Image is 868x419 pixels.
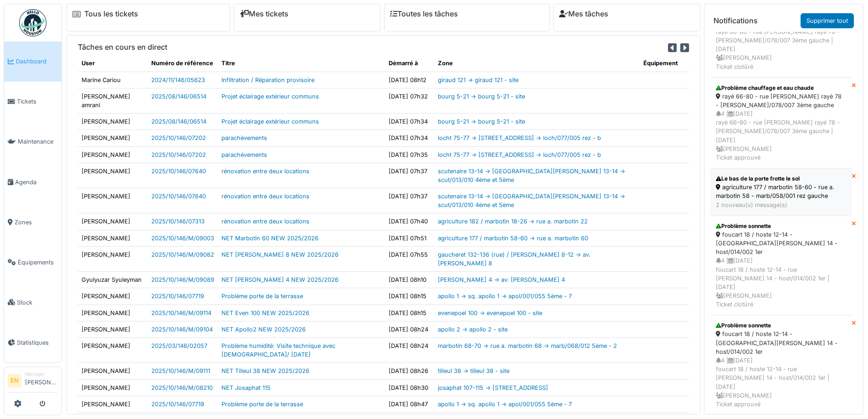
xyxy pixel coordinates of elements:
[385,55,434,72] th: Démarré à
[390,10,458,18] a: Toutes les tâches
[78,163,148,188] td: [PERSON_NAME]
[78,72,148,88] td: Marine Cariou
[151,367,210,374] a: 2025/10/146/M/09111
[221,134,267,141] a: parachèvements
[710,216,852,316] a: Problème sonnette foucart 18 / hoste 12-14 - [GEOGRAPHIC_DATA][PERSON_NAME] 14 - host/014/002 1er...
[438,235,588,242] a: agriculture 177 / marbotin 58-60 -> rue a. marbotin 60
[25,371,58,378] div: Manager
[385,114,434,130] td: [DATE] 07h34
[716,256,846,309] div: 4 | [DATE] foucart 18 / hoste 12-14 - rue [PERSON_NAME] 14 - host/014/002 1er | [DATE] [PERSON_NA...
[151,118,206,125] a: 2025/08/146/06514
[385,246,434,271] td: [DATE] 07h55
[438,218,588,225] a: agriculture 182 / marbotin 18-26 -> rue a. marbotin 22
[151,77,205,83] a: 2024/11/146/05623
[716,222,846,230] div: Problème sonnette
[438,151,601,158] a: locht 75-77 -> [STREET_ADDRESS] -> loch/077/005 rez - b
[434,55,640,72] th: Zone
[78,288,148,305] td: [PERSON_NAME]
[78,146,148,163] td: [PERSON_NAME]
[17,97,58,106] span: Tickets
[385,213,434,230] td: [DATE] 07h40
[438,342,617,349] a: marbotin 68-70 -> rue a. marbotin 68 -> marb/068/012 5ème - 2
[151,401,204,408] a: 2025/10/146/07719
[716,330,846,356] div: foucart 18 / hoste 12-14 - [GEOGRAPHIC_DATA][PERSON_NAME] 14 - host/014/002 1er
[151,384,213,391] a: 2025/10/146/M/08210
[438,118,525,125] a: bourg 5-21 -> bourg 5-21 - site
[716,84,846,92] div: Problème chauffage et eau chaude
[8,374,21,388] li: EN
[151,151,206,158] a: 2025/10/146/07202
[385,363,434,379] td: [DATE] 08h26
[4,122,62,162] a: Maintenance
[17,298,58,307] span: Stock
[385,72,434,88] td: [DATE] 08h12
[4,41,62,82] a: Dashboard
[221,293,303,300] a: Problème porte de la terrasse
[151,342,207,349] a: 2025/03/146/02057
[221,235,318,242] a: NET Marbotin 60 NEW 2025/2026
[78,246,148,271] td: [PERSON_NAME]
[18,258,58,267] span: Équipements
[438,326,508,333] a: apollo 2 -> apollo 2 - site
[438,293,572,300] a: apollo 1 -> sq. apollo 1 -> apol/001/055 5ème - 7
[221,151,267,158] a: parachèvements
[640,55,689,72] th: Équipement
[78,114,148,130] td: [PERSON_NAME]
[438,134,601,141] a: locht 75-77 -> [STREET_ADDRESS] -> loch/077/005 rez - b
[716,201,846,209] div: 2 nouveau(x) message(s)
[16,57,58,66] span: Dashboard
[78,43,167,52] h6: Tâches en cours en direct
[151,134,206,141] a: 2025/10/146/07202
[438,193,625,208] a: scutenaire 13-14 -> [GEOGRAPHIC_DATA][PERSON_NAME] 13-14 -> scut/013/010 4ème et 5ème
[151,293,204,300] a: 2025/10/146/07719
[710,168,852,216] a: Le bas de la porte frotte le sol agriculture 177 / marbotin 58-60 - rue a. marbotin 58 - marb/058...
[4,82,62,122] a: Tickets
[221,193,309,200] a: rénovation entre deux locations
[4,242,62,282] a: Équipements
[438,367,509,374] a: tilleul 38 -> tilleul 38 - site
[385,230,434,246] td: [DATE] 07h51
[221,342,335,358] a: Problème humidité: Visite technique avec [DEMOGRAPHIC_DATA]/ [DATE]
[716,183,846,200] div: agriculture 177 / marbotin 58-60 - rue a. marbotin 58 - marb/058/001 rez gauche
[385,288,434,305] td: [DATE] 08h15
[78,88,148,113] td: [PERSON_NAME] amrani
[438,310,542,316] a: evenepoel 100 -> evenepoel 100 - site
[25,371,58,390] li: [PERSON_NAME]
[385,163,434,188] td: [DATE] 07h37
[716,356,846,409] div: 4 | [DATE] foucart 18 / hoste 12-14 - rue [PERSON_NAME] 14 - host/014/002 1er | [DATE] [PERSON_NA...
[221,310,309,316] a: NET Even 100 NEW 2025/2026
[18,137,58,146] span: Maintenance
[78,130,148,146] td: [PERSON_NAME]
[716,19,846,71] div: 4 | [DATE] rayé 66-80 - rue [PERSON_NAME] rayé 78 - [PERSON_NAME]/078/007 3ème gauche | [DATE] [P...
[221,251,339,258] a: NET [PERSON_NAME] 8 NEW 2025/2026
[4,282,62,322] a: Stock
[15,178,58,186] span: Agenda
[78,272,148,288] td: Gyulyuzar Syuleyman
[716,92,846,109] div: rayé 66-80 - rue [PERSON_NAME] rayé 78 - [PERSON_NAME]/078/007 3ème gauche
[151,93,206,100] a: 2025/08/146/06514
[19,9,46,36] img: Badge_color-CXgf-gQk.svg
[78,337,148,362] td: [PERSON_NAME]
[385,396,434,412] td: [DATE] 08h47
[221,77,314,83] a: Infiltration / Réparation provisoire
[15,218,58,227] span: Zones
[221,276,339,283] a: NET [PERSON_NAME] 4 NEW 2025/2026
[385,88,434,113] td: [DATE] 07h32
[801,13,854,28] a: Supprimer tout
[4,202,62,242] a: Zones
[710,78,852,169] a: Problème chauffage et eau chaude rayé 66-80 - rue [PERSON_NAME] rayé 78 - [PERSON_NAME]/078/007 3...
[82,60,95,67] span: translation missing: fr.shared.user
[385,130,434,146] td: [DATE] 07h34
[438,93,525,100] a: bourg 5-21 -> bourg 5-21 - site
[385,305,434,321] td: [DATE] 08h15
[385,337,434,362] td: [DATE] 08h24
[151,168,206,175] a: 2025/10/146/07640
[385,379,434,396] td: [DATE] 08h30
[716,230,846,257] div: foucart 18 / hoste 12-14 - [GEOGRAPHIC_DATA][PERSON_NAME] 14 - host/014/002 1er
[385,188,434,213] td: [DATE] 07h37
[151,276,214,283] a: 2025/10/146/M/09089
[4,162,62,202] a: Agenda
[221,218,309,225] a: rénovation entre deux locations
[78,305,148,321] td: [PERSON_NAME]
[438,251,591,267] a: gaucheret 132-136 (rue) / [PERSON_NAME] 8-12 -> av. [PERSON_NAME] 8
